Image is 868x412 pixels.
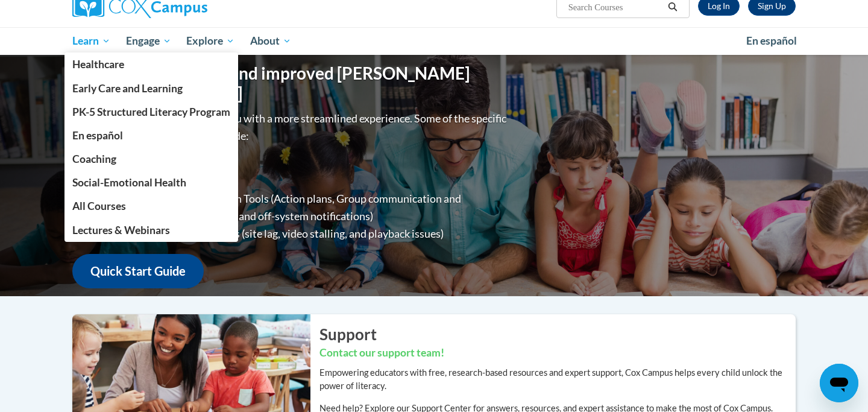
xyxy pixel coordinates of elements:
[738,28,805,54] a: En español
[64,27,118,55] a: Learn
[72,63,509,104] h1: Welcome to the new and improved [PERSON_NAME][GEOGRAPHIC_DATA]
[319,366,796,393] p: Empowering educators with free, research-based resources and expert support, Cox Campus helps eve...
[72,82,183,95] span: Early Care and Learning
[178,27,242,55] a: Explore
[72,106,230,118] span: PK-5 Structured Literacy Program
[72,110,509,145] p: Overall, we are proud to provide you with a more streamlined experience. Some of the specific cha...
[96,173,509,190] li: Greater Device Compatibility
[72,224,170,236] span: Lectures & Webinars
[72,58,124,71] span: Healthcare
[96,225,509,242] li: Diminished progression issues (site lag, video stalling, and playback issues)
[746,34,797,47] span: En español
[118,27,179,55] a: Engage
[319,346,796,361] h3: Contact our support team!
[319,323,796,345] h2: Support
[64,171,238,194] a: Social-Emotional Health
[96,155,509,173] li: Improved Site Navigation
[186,34,234,48] span: Explore
[72,200,126,212] span: All Courses
[54,27,814,55] div: Main menu
[96,190,509,225] li: Enhanced Group Collaboration Tools (Action plans, Group communication and collaboration tools, re...
[242,27,299,55] a: About
[72,254,204,288] a: Quick Start Guide
[250,34,291,48] span: About
[126,34,171,48] span: Engage
[72,176,186,189] span: Social-Emotional Health
[64,147,238,171] a: Coaching
[72,153,116,165] span: Coaching
[64,194,238,218] a: All Courses
[64,52,238,76] a: Healthcare
[72,129,123,142] span: En español
[64,100,238,124] a: PK-5 Structured Literacy Program
[64,218,238,242] a: Lectures & Webinars
[64,124,238,147] a: En español
[64,77,238,100] a: Early Care and Learning
[820,364,858,402] iframe: Button to launch messaging window
[72,34,110,48] span: Learn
